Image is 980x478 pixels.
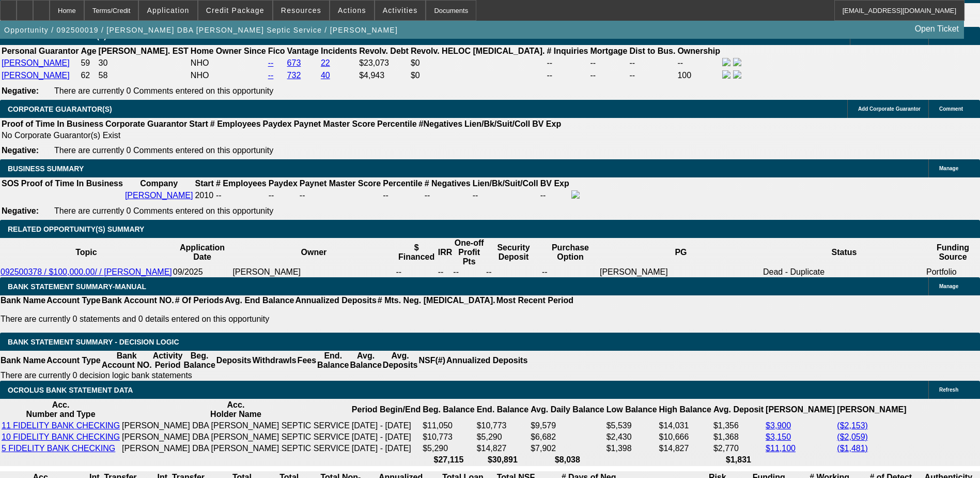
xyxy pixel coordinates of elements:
[152,351,183,370] th: Activity Period
[939,387,958,393] span: Refresh
[837,444,868,453] a: ($1,481)
[2,58,70,67] a: [PERSON_NAME]
[486,238,541,267] th: Security Deposit
[1,130,566,141] td: No Corporate Guarantor(s) Exist
[629,57,676,69] td: --
[54,86,273,95] span: There are currently 0 Comments entered on this opportunity
[733,58,741,66] img: linkedin-icon.png
[195,179,213,188] b: Start
[294,295,377,306] th: Annualized Deposits
[80,57,97,69] td: 59
[659,421,712,431] td: $14,031
[232,238,395,267] th: Owner
[530,432,605,442] td: $6,682
[175,295,224,306] th: # Of Periods
[713,421,764,431] td: $1,356
[476,432,529,442] td: $5,290
[121,421,350,431] td: [PERSON_NAME] DBA [PERSON_NAME] SEPTIC SERVICE
[383,191,422,200] div: --
[105,119,187,128] b: Corporate Guarantor
[837,421,868,430] a: ($2,153)
[530,400,605,420] th: Avg. Daily Balance
[395,267,437,277] td: --
[252,351,297,370] th: Withdrawls
[8,386,133,394] span: OCROLUS BANK STATEMENT DATA
[476,421,529,431] td: $10,773
[629,70,676,81] td: --
[173,267,232,277] td: 09/2025
[210,119,261,128] b: # Employees
[125,191,193,200] a: [PERSON_NAME]
[733,70,741,79] img: linkedin-icon.png
[359,47,409,55] b: Revolv. Debt
[349,351,382,370] th: Avg. Balance
[496,295,574,306] th: Most Recent Period
[530,443,605,454] td: $7,902
[216,179,267,188] b: # Employees
[590,70,628,81] td: --
[713,443,764,454] td: $2,770
[1,400,120,420] th: Acc. Number and Type
[2,86,39,95] b: Negative:
[630,47,676,55] b: Dist to Bus.
[472,190,539,201] td: --
[590,47,628,55] b: Mortgage
[377,295,496,306] th: # Mts. Neg. [MEDICAL_DATA].
[2,432,120,441] a: 10 FIDELITY BANK CHECKING
[395,238,437,267] th: $ Financed
[713,400,764,420] th: Avg. Deposit
[46,351,101,370] th: Account Type
[191,47,266,55] b: Home Owner Since
[599,238,763,267] th: PG
[766,432,791,441] a: $3,150
[464,119,530,128] b: Lien/Bk/Suit/Coll
[351,432,421,442] td: [DATE] - [DATE]
[476,443,529,454] td: $14,827
[98,57,189,69] td: 30
[410,70,546,81] td: $0
[268,47,285,55] b: Fico
[268,71,274,80] a: --
[546,70,588,81] td: --
[2,421,120,430] a: 11 FIDELITY BANK CHECKING
[8,105,112,113] span: CORPORATE GUARANTOR(S)
[837,432,868,441] a: ($2,059)
[300,191,381,200] div: --
[338,6,366,14] span: Actions
[939,283,958,289] span: Manage
[425,191,471,200] div: --
[765,400,835,420] th: [PERSON_NAME]
[476,400,529,420] th: End. Balance
[46,295,101,306] th: Account Type
[722,58,730,66] img: facebook-icon.png
[2,146,39,155] b: Negative:
[54,206,273,215] span: There are currently 0 Comments entered on this opportunity
[438,238,453,267] th: IRR
[321,71,330,80] a: 40
[2,47,79,55] b: Personal Guarantor
[541,238,599,267] th: Purchase Option
[713,432,764,442] td: $1,368
[190,57,267,69] td: NHO
[140,179,178,188] b: Company
[659,432,712,442] td: $10,666
[317,351,349,370] th: End. Balance
[268,58,274,67] a: --
[530,421,605,431] td: $9,579
[80,70,97,81] td: 62
[281,6,321,14] span: Resources
[419,119,463,128] b: #Negatives
[766,444,796,453] a: $11,100
[858,106,921,112] span: Add Corporate Guarantor
[383,179,422,188] b: Percentile
[453,267,486,277] td: --
[359,57,409,69] td: $23,073
[1,315,573,324] p: There are currently 0 statements and 0 details entered on this opportunity
[359,70,409,81] td: $4,943
[269,179,298,188] b: Paydex
[926,267,980,277] td: Portfolio
[294,119,375,128] b: Paynet Master Score
[8,165,84,173] span: BUSINESS SUMMARY
[659,443,712,454] td: $14,827
[121,443,350,454] td: [PERSON_NAME] DBA [PERSON_NAME] SEPTIC SERVICE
